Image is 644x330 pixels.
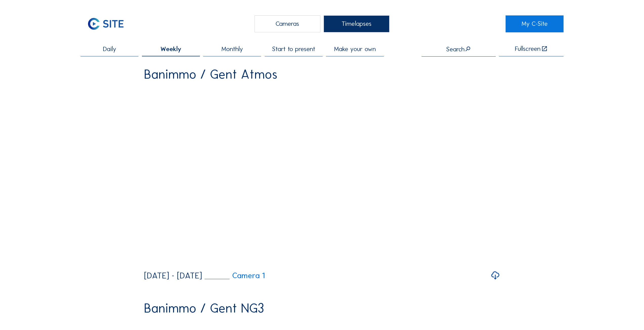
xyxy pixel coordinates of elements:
a: Camera 1 [204,272,265,280]
div: Fullscreen [515,46,541,52]
span: Make your own [334,46,376,52]
span: Start to present [272,46,315,52]
a: C-SITE Logo [80,15,138,32]
div: Banimmo / Gent Atmos [144,68,277,81]
img: C-SITE Logo [80,15,131,32]
div: [DATE] - [DATE] [144,272,202,280]
div: Cameras [255,15,320,32]
span: Weekly [160,46,181,52]
span: Daily [103,46,116,52]
a: My C-Site [506,15,564,32]
video: Your browser does not support the video tag. [144,87,500,265]
span: Monthly [221,46,243,52]
div: Timelapses [324,15,389,32]
div: Banimmo / Gent NG3 [144,302,264,315]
